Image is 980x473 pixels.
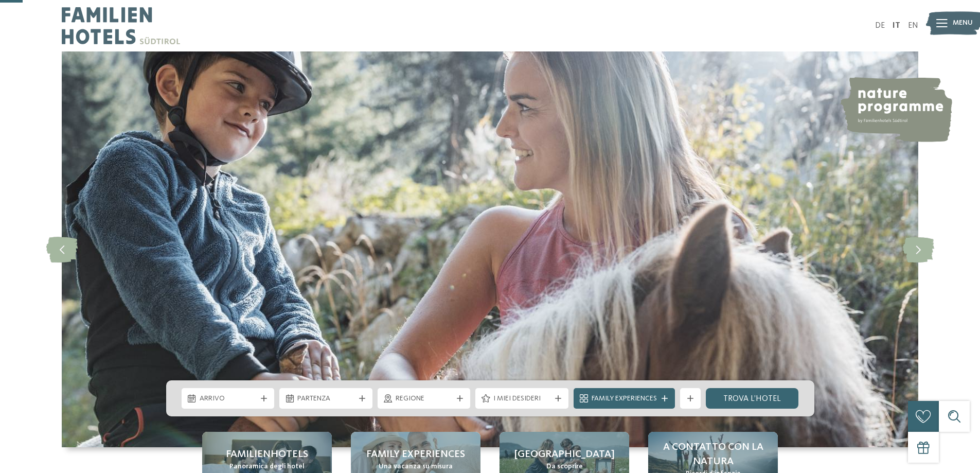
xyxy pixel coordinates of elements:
span: Panoramica degli hotel [229,462,305,472]
span: Partenza [297,394,354,404]
span: Menu [953,18,973,28]
img: nature programme by Familienhotels Südtirol [839,77,952,142]
span: [GEOGRAPHIC_DATA] [514,447,615,462]
span: Familienhotels [226,447,308,462]
span: Da scoprire [546,462,583,472]
a: EN [908,22,918,30]
span: Una vacanza su misura [379,462,453,472]
span: A contatto con la natura [658,440,768,469]
span: Arrivo [200,394,257,404]
a: trova l’hotel [706,388,799,409]
span: Family Experiences [592,394,657,404]
a: DE [875,22,885,30]
a: IT [893,22,900,30]
span: Family experiences [366,447,465,462]
img: Family hotel Alto Adige: the happy family places! [62,51,918,447]
span: I miei desideri [493,394,550,404]
span: Regione [396,394,453,404]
